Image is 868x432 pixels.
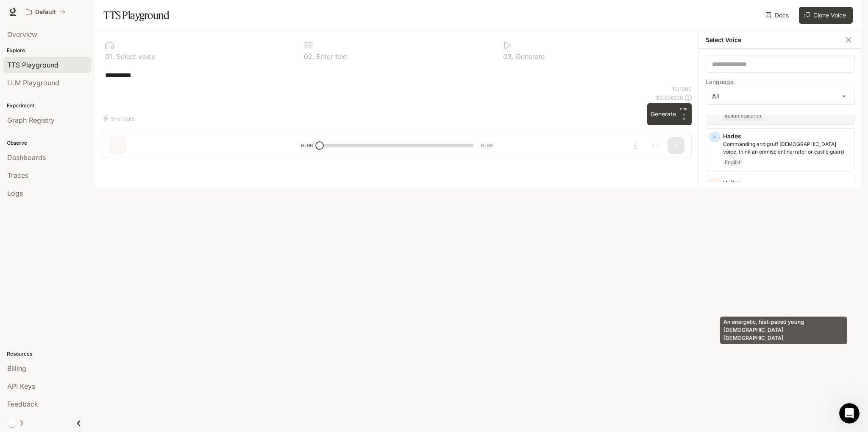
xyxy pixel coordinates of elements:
[706,79,734,85] p: Language
[102,112,138,125] button: Shortcuts
[503,53,514,60] p: 0 3 .
[304,53,314,60] p: 0 2 .
[105,53,114,60] p: 0 1 .
[22,3,69,20] button: All workspaces
[679,107,688,117] p: CTRL +
[723,157,743,168] span: English
[706,88,854,104] div: All
[723,140,851,156] p: Commanding and gruff male voice, think an omniscient narrator or castle guard
[672,85,692,93] p: 10 / 1000
[720,317,847,344] div: An energetic, fast-paced young [DEMOGRAPHIC_DATA] [DEMOGRAPHIC_DATA]
[114,53,156,60] p: Select voice
[799,7,853,24] button: Clone Voice
[103,7,169,24] h1: TTS Playground
[764,7,792,24] a: Docs
[314,53,347,60] p: Enter text
[514,53,545,60] p: Generate
[656,94,683,101] p: $ 0.000100
[723,111,763,121] span: Italian (Italiano)
[723,179,851,187] p: Heitor
[723,132,851,140] p: Hades
[679,107,688,122] p: ⏎
[35,8,56,16] p: Default
[647,103,692,125] button: GenerateCTRL +⏎
[839,403,860,424] iframe: Intercom live chat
